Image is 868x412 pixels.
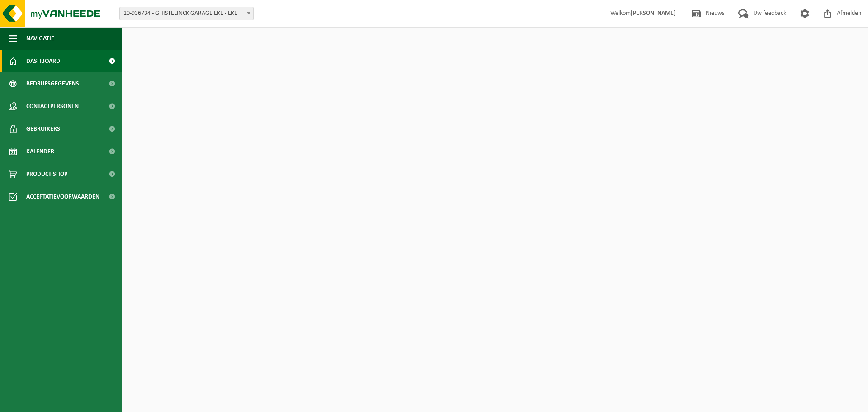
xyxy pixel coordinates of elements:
[26,50,60,72] span: Dashboard
[120,7,253,20] span: 10-936734 - GHISTELINCK GARAGE EKE - EKE
[26,72,79,95] span: Bedrijfsgegevens
[26,163,67,185] span: Product Shop
[26,27,54,50] span: Navigatie
[26,140,54,163] span: Kalender
[119,7,254,20] span: 10-936734 - GHISTELINCK GARAGE EKE - EKE
[26,118,60,140] span: Gebruikers
[631,10,676,17] strong: [PERSON_NAME]
[26,185,99,208] span: Acceptatievoorwaarden
[26,95,79,118] span: Contactpersonen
